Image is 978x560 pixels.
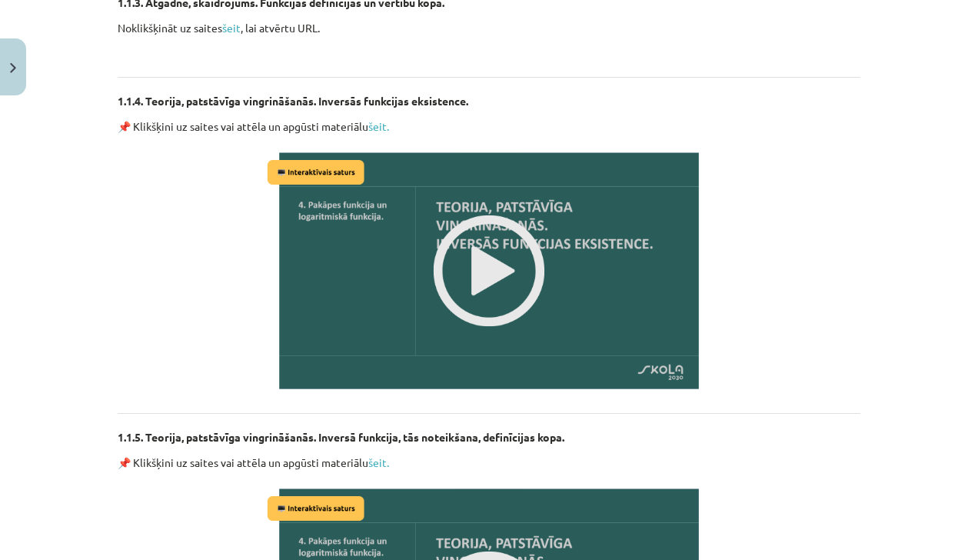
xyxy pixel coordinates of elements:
p: 📌 Klikšķini uz saites vai attēla un apgūsti materiālu [118,455,860,471]
a: šeit. [368,119,389,133]
strong: 1.1.5. Teorija, patstāvīga vingrināšanās. Inversā funkcija, tās noteikšana, definīcijas kopa. [118,430,564,444]
section: Saturs [118,20,860,62]
p: 📌 Klikšķini uz saites vai attēla un apgūsti materiālu [118,118,860,135]
a: šeit. [368,455,389,469]
a: šeit [222,21,241,35]
strong: 1.1.4. Teorija, patstāvīga vingrināšanās. Inversās funkcijas eksistence. [118,94,468,108]
p: Noklikšķināt uz saites , lai atvērtu URL. [118,20,860,36]
img: icon-close-lesson-0947bae3869378f0d4975bcd49f059093ad1ed9edebbc8119c70593378902aed.svg [10,63,16,73]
